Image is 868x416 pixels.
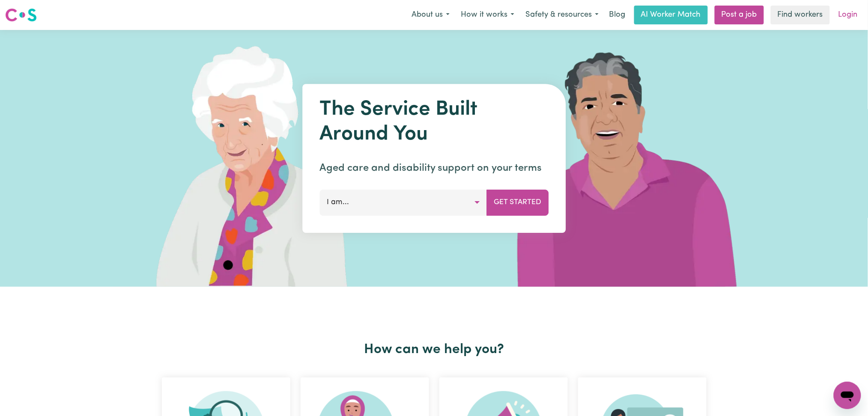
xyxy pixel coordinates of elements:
h1: The Service Built Around You [319,98,549,147]
button: Safety & resources [520,6,604,24]
a: Find workers [771,6,830,24]
iframe: Button to launch messaging window [834,382,861,409]
p: Aged care and disability support on your terms [319,160,549,176]
button: About us [406,6,455,24]
a: AI Worker Match [634,6,708,24]
a: Blog [604,6,631,24]
button: Get Started [486,190,549,215]
img: Careseekers logo [5,7,37,23]
a: Careseekers logo [5,5,37,25]
button: How it works [455,6,520,24]
a: Login [833,6,863,24]
button: I am... [319,190,487,215]
h2: How can we help you? [157,342,712,358]
a: Post a job [715,6,764,24]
